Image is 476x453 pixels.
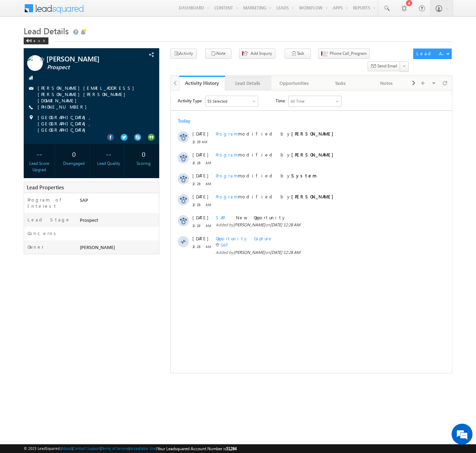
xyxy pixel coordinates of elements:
[99,132,130,137] span: [DATE] 12:28 AM
[22,69,43,75] span: 12:28 AM
[130,446,156,451] a: Acceptable Use
[413,49,452,59] button: Lead Actions
[60,160,88,167] div: Disengaged
[28,244,44,250] label: Owner
[27,55,43,73] img: Profile photo
[251,50,272,57] span: Add Inquiry
[130,160,157,167] div: Scoring
[80,244,115,250] span: [PERSON_NAME]
[121,103,166,109] strong: [PERSON_NAME]
[318,49,370,59] button: Phone Call_Program
[62,446,72,451] a: About
[47,64,131,71] span: Prospect
[95,160,123,167] div: Lead Quality
[45,82,146,88] span: modified by
[22,132,43,138] span: 12:28 AM
[121,40,166,46] strong: [PERSON_NAME]
[45,61,67,67] span: Program
[38,85,138,103] a: [PERSON_NAME][EMAIL_ADDRESS][PERSON_NAME][PERSON_NAME][DOMAIN_NAME]
[99,159,130,165] span: [DATE] 12:28 AM
[60,147,88,160] div: 0
[225,76,271,90] a: Lead Details
[22,145,37,151] span: [DATE]
[38,104,90,111] span: [PHONE_NUMBER]
[95,147,123,160] div: --
[285,49,311,59] button: Task
[45,124,60,130] span: SAP
[179,76,225,90] a: Activity History
[121,61,166,67] strong: [PERSON_NAME]
[28,230,59,236] label: Concerns
[377,63,397,69] span: Send Email
[25,160,53,173] div: Lead Score Upgrad
[28,197,73,209] label: Program of Interest
[121,82,146,88] strong: System
[120,8,134,14] div: All Time
[25,147,53,160] div: --
[37,8,56,14] div: 55 Selected
[157,446,237,451] span: Your Leadsquared Account Number is
[78,217,159,226] div: Prospect
[239,49,275,59] button: Add Inquiry
[105,5,114,16] span: Time
[45,82,67,88] span: Program
[22,103,37,109] span: [DATE]
[22,124,37,130] span: [DATE]
[101,446,129,451] a: Terms of Service
[27,184,64,191] span: Lead Properties
[35,6,87,16] div: Sales Activity,Program,Email Bounced,Email Link Clicked,Email Marked Spam & 50 more..
[231,79,265,87] div: Lead Details
[63,132,94,137] span: [PERSON_NAME]
[277,79,311,87] div: Opportunities
[24,25,69,36] span: Lead Details
[271,76,317,90] a: Opportunities
[22,61,37,67] span: [DATE]
[416,50,446,57] div: Lead Actions
[38,114,147,133] span: [GEOGRAPHIC_DATA], [GEOGRAPHIC_DATA], [GEOGRAPHIC_DATA]
[73,446,100,451] a: Contact Support
[63,159,94,165] span: [PERSON_NAME]
[7,27,30,34] div: Today
[369,79,403,87] div: Notes
[78,197,159,206] div: SAP
[28,217,70,223] label: Lead Stage
[363,76,409,90] a: Notes
[22,153,43,159] span: 12:28 AM
[205,49,231,59] button: Note
[22,40,37,46] span: [DATE]
[317,76,363,90] a: Tasks
[368,61,400,72] button: Send Email
[184,80,220,86] div: Activity History
[323,79,357,87] div: Tasks
[45,131,251,138] span: Added by on
[45,103,166,109] span: modified by
[24,37,48,44] div: Back
[24,445,237,452] span: © 2025 LeadSquared | | | | |
[45,159,251,165] span: Added by on
[7,5,31,16] span: Activity Type
[22,111,43,117] span: 12:28 AM
[65,124,116,130] span: New Opportunity
[22,48,43,54] span: 12:29 AM
[45,145,102,151] span: Opportunity Capture
[330,50,367,57] span: Phone Call_Program
[130,147,157,160] div: 0
[22,82,37,88] span: [DATE]
[226,446,237,451] span: 51284
[22,90,43,96] span: 12:28 AM
[46,55,130,62] span: [PERSON_NAME]
[45,103,67,109] span: Program
[50,152,57,157] a: SAP
[45,40,67,46] span: Program
[45,40,166,46] span: modified by
[45,61,166,67] span: modified by
[170,49,197,59] button: Activity
[24,37,52,43] a: Back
